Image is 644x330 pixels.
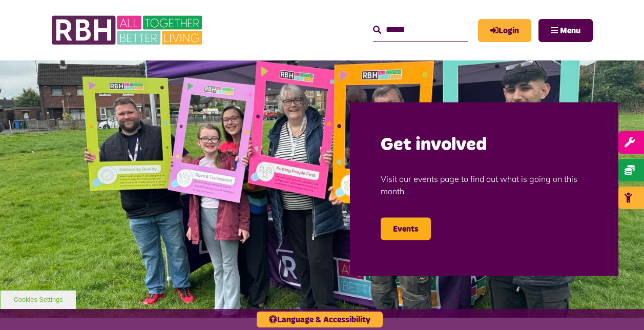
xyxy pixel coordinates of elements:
[381,157,588,212] p: Visit our events page to find out what is going on this month
[51,10,205,50] img: RBH
[478,19,531,42] a: MyRBH
[257,312,383,327] button: Language & Accessibility
[560,27,580,35] span: Menu
[381,217,431,240] a: Events
[538,19,593,42] button: Navigation
[381,133,588,157] h2: Get involved
[598,284,644,330] iframe: Netcall Web Assistant for live chat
